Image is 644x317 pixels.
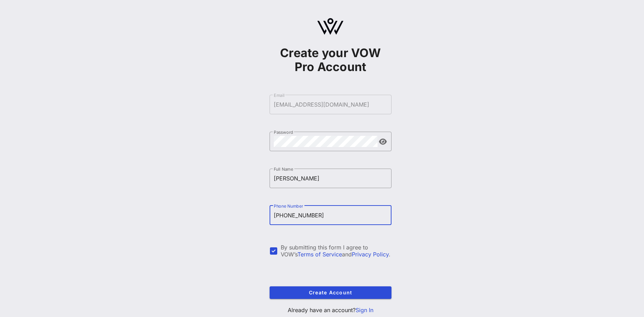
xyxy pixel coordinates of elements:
p: Already have an account? [270,306,391,314]
img: logo.svg [317,18,343,35]
h1: Create your VOW Pro Account [270,46,391,74]
label: Phone Number [274,203,303,209]
div: By submitting this form I agree to VOW’s and . [281,244,391,258]
input: Phone Number [274,210,387,221]
button: Create Account [270,286,391,299]
span: Create Account [275,289,386,295]
label: Full Name [274,167,293,172]
label: Password [274,130,293,135]
a: Sign In [356,307,373,314]
a: Privacy Policy [352,251,389,258]
button: append icon [379,138,387,145]
a: Terms of Service [297,251,342,258]
label: Email [274,93,285,98]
